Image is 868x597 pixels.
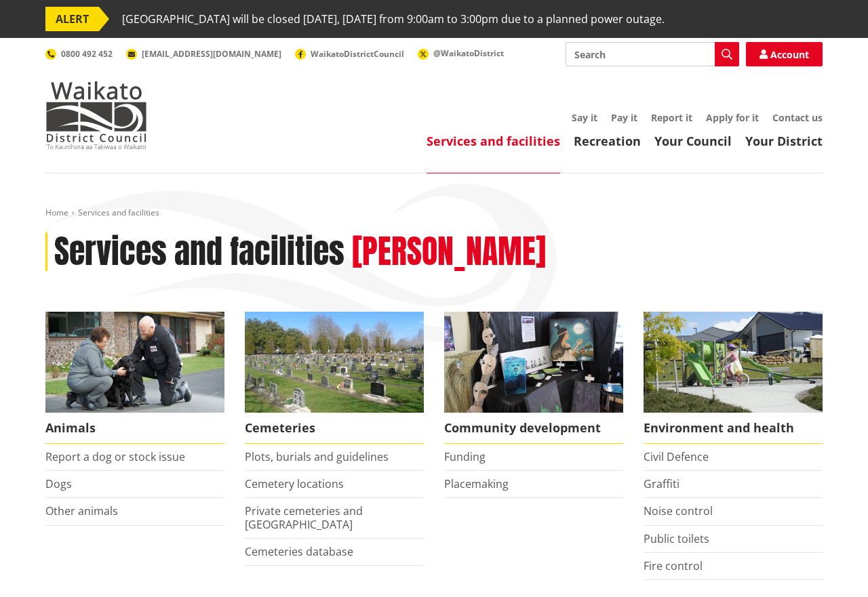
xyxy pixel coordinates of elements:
img: New housing in Pokeno [644,312,823,413]
a: Matariki Travelling Suitcase Art Exhibition Community development [444,312,623,444]
a: Huntly Cemetery Cemeteries [245,312,424,444]
a: Account [746,42,823,66]
a: Civil Defence [644,449,709,464]
span: WaikatoDistrictCouncil [311,48,404,60]
a: New housing in Pokeno Environment and health [644,312,823,444]
a: 0800 492 452 [45,48,113,60]
span: [GEOGRAPHIC_DATA] will be closed [DATE], [DATE] from 9:00am to 3:00pm due to a planned power outage. [122,7,665,31]
h2: [PERSON_NAME] [352,232,546,272]
img: Matariki Travelling Suitcase Art Exhibition [444,312,623,413]
nav: breadcrumb [45,207,823,219]
a: Graffiti [644,476,679,491]
a: Your Council [654,133,732,149]
img: Waikato District Council - Te Kaunihera aa Takiwaa o Waikato [45,81,147,149]
a: Private cemeteries and [GEOGRAPHIC_DATA] [245,503,363,531]
span: Cemeteries [245,413,424,444]
a: Fire control [644,558,703,573]
a: @WaikatoDistrict [418,47,504,59]
a: Noise control [644,503,713,518]
span: 0800 492 452 [61,48,113,60]
span: @WaikatoDistrict [433,47,504,59]
a: Your District [745,133,823,149]
h1: Services and facilities [54,232,344,272]
span: [EMAIL_ADDRESS][DOMAIN_NAME] [142,48,281,60]
a: Cemeteries database [245,544,353,559]
a: Plots, burials and guidelines [245,449,389,464]
a: Pay it [611,111,637,124]
span: Environment and health [644,413,823,444]
span: Services and facilities [78,207,159,218]
a: Apply for it [706,111,759,124]
span: Animals [45,413,224,444]
a: Services and facilities [427,133,560,149]
a: Recreation [574,133,641,149]
span: Community development [444,413,623,444]
a: Cemetery locations [245,476,344,491]
a: Waikato District Council Animal Control team Animals [45,312,224,444]
img: Animal Control [45,312,224,413]
a: Placemaking [444,476,509,491]
img: Huntly Cemetery [245,312,424,413]
a: Report a dog or stock issue [45,449,185,464]
input: Search input [566,42,739,66]
a: Say it [572,111,597,124]
a: Dogs [45,476,72,491]
span: ALERT [45,7,99,31]
a: Contact us [772,111,823,124]
a: Funding [444,449,486,464]
a: [EMAIL_ADDRESS][DOMAIN_NAME] [126,48,281,60]
a: Other animals [45,503,118,518]
a: WaikatoDistrictCouncil [295,48,404,60]
a: Report it [651,111,692,124]
a: Home [45,207,68,218]
a: Public toilets [644,531,709,546]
